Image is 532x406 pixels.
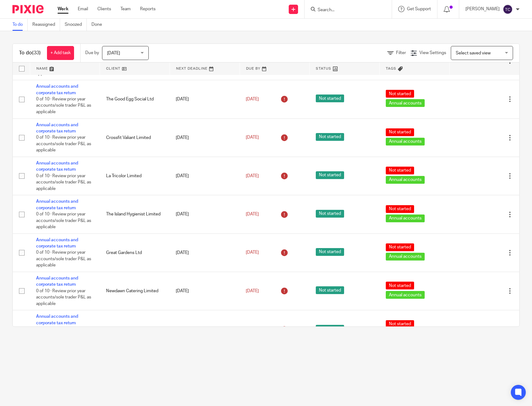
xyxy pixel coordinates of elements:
[419,51,446,55] span: View Settings
[12,5,44,13] img: Pixie
[246,97,259,101] span: [DATE]
[386,138,425,145] span: Annual accounts
[386,291,425,299] span: Annual accounts
[316,210,344,218] span: Not started
[97,6,111,12] a: Clients
[246,174,259,178] span: [DATE]
[36,123,78,133] a: Annual accounts and corporate tax return
[386,215,425,222] span: Annual accounts
[317,7,373,13] input: Search
[32,50,41,55] span: (33)
[78,6,88,12] a: Email
[170,80,240,118] td: [DATE]
[246,212,259,216] span: [DATE]
[100,195,170,233] td: The Island Hygienist Limited
[386,167,414,174] span: Not started
[170,118,240,157] td: [DATE]
[36,161,78,172] a: Annual accounts and corporate tax return
[386,99,425,107] span: Annual accounts
[316,133,344,141] span: Not started
[407,7,431,11] span: Get Support
[386,176,425,184] span: Annual accounts
[36,212,91,229] span: 0 of 10 · Review prior year accounts/sole trader P&L as applicable
[65,19,87,31] a: Snoozed
[47,46,74,60] a: + Add task
[386,205,414,213] span: Not started
[100,272,170,310] td: Newdawn Catering Limited
[140,6,156,12] a: Reports
[36,238,78,248] a: Annual accounts and corporate tax return
[386,243,414,251] span: Not started
[456,51,491,55] span: Select saved view
[36,59,91,76] span: 0 of 10 · Review prior year accounts/sole trader P&L as applicable
[503,4,513,14] img: svg%3E
[386,90,414,98] span: Not started
[170,310,240,348] td: [DATE]
[36,174,91,191] span: 0 of 10 · Review prior year accounts/sole trader P&L as applicable
[100,118,170,157] td: Crossfit Valiant Limited
[36,199,78,210] a: Annual accounts and corporate tax return
[36,314,78,325] a: Annual accounts and corporate tax return
[465,6,500,12] p: [PERSON_NAME]
[386,67,396,70] span: Tags
[316,248,344,256] span: Not started
[386,128,414,136] span: Not started
[170,233,240,272] td: [DATE]
[19,50,41,56] h1: To do
[32,19,60,31] a: Reassigned
[386,320,414,328] span: Not started
[91,19,107,31] a: Done
[100,80,170,118] td: The Good Egg Social Ltd
[36,289,91,306] span: 0 of 10 · Review prior year accounts/sole trader P&L as applicable
[316,325,344,333] span: Not started
[12,19,28,31] a: To do
[100,233,170,272] td: Great Gardens Ltd
[316,171,344,179] span: Not started
[36,97,91,114] span: 0 of 10 · Review prior year accounts/sole trader P&L as applicable
[396,51,406,55] span: Filter
[246,251,259,255] span: [DATE]
[120,6,131,12] a: Team
[316,286,344,294] span: Not started
[85,50,99,56] p: Due by
[100,310,170,348] td: House of Poochie Limited
[100,157,170,195] td: La Tricolor Limited
[386,282,414,289] span: Not started
[386,253,425,261] span: Annual accounts
[170,272,240,310] td: [DATE]
[36,136,91,153] span: 0 of 10 · Review prior year accounts/sole trader P&L as applicable
[246,136,259,140] span: [DATE]
[36,276,78,287] a: Annual accounts and corporate tax return
[58,6,68,12] a: Work
[36,251,91,268] span: 0 of 10 · Review prior year accounts/sole trader P&L as applicable
[170,157,240,195] td: [DATE]
[246,289,259,293] span: [DATE]
[107,51,120,55] span: [DATE]
[36,84,78,95] a: Annual accounts and corporate tax return
[170,195,240,233] td: [DATE]
[316,95,344,102] span: Not started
